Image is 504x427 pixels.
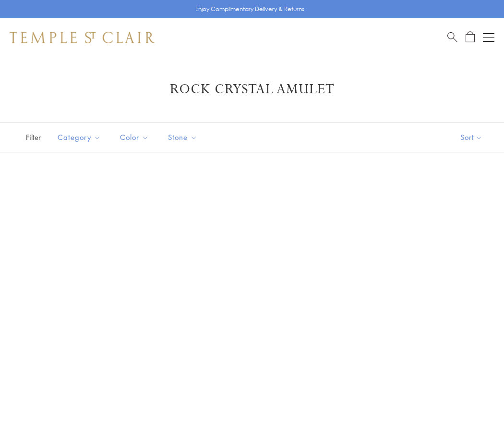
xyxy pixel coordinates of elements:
[53,131,108,143] span: Category
[24,81,480,98] h1: Rock Crystal Amulet
[466,31,475,43] a: Open Shopping Bag
[161,126,204,148] button: Stone
[10,32,155,43] img: Temple St. Clair
[163,131,204,143] span: Stone
[439,123,504,152] button: Show sort by
[113,126,156,148] button: Color
[50,126,108,148] button: Category
[447,31,457,43] a: Search
[483,32,494,43] button: Open navigation
[195,4,304,14] p: Enjoy Complimentary Delivery & Returns
[115,131,156,143] span: Color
